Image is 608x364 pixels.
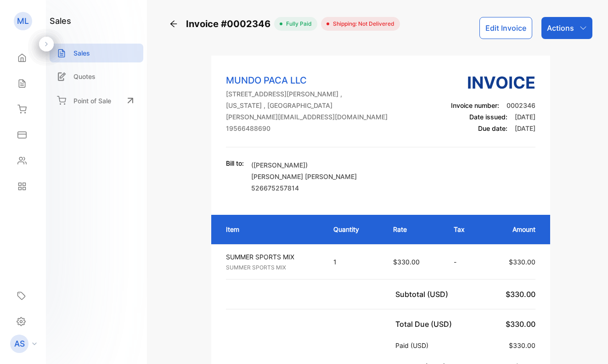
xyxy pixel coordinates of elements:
p: [US_STATE] , [GEOGRAPHIC_DATA] [226,101,388,110]
span: $330.00 [506,290,535,299]
span: $330.00 [509,258,535,266]
h1: sales [50,15,71,27]
p: Item [226,224,315,234]
span: 0002346 [507,101,535,109]
p: Total Due (USD) [395,319,456,330]
p: [PERSON_NAME][EMAIL_ADDRESS][DOMAIN_NAME] [226,112,388,122]
p: Paid (USD) [395,341,432,350]
button: Actions [541,17,592,39]
span: $330.00 [506,319,535,329]
span: Shipping: Not Delivered [329,20,394,28]
span: $330.00 [393,258,420,266]
span: Invoice #0002346 [186,17,274,31]
p: Sales [73,48,90,58]
p: Amount [494,224,535,234]
p: 1 [333,257,375,267]
button: Edit Invoice [479,17,532,39]
a: Sales [50,44,143,62]
p: [PERSON_NAME] [PERSON_NAME] [251,172,357,181]
p: MUNDO PACA LLC [226,73,388,87]
p: ML [17,15,29,27]
p: 19566488690 [226,123,388,133]
h3: Invoice [451,70,535,95]
span: $330.00 [509,342,535,349]
p: SUMMER SPORTS MIX [226,263,317,272]
p: Subtotal (USD) [395,289,452,300]
p: Bill to: [226,158,244,168]
span: fully paid [282,20,312,28]
p: Point of Sale [73,96,111,106]
p: 526675257814 [251,183,357,193]
p: AS [14,338,25,350]
p: Quotes [73,72,96,81]
p: Tax [454,224,475,234]
span: [DATE] [515,113,535,121]
p: Quantity [333,224,375,234]
a: Quotes [50,67,143,86]
a: Point of Sale [50,90,143,111]
p: [STREET_ADDRESS][PERSON_NAME] , [226,89,388,99]
p: - [454,257,475,267]
span: Invoice number: [451,101,499,109]
p: ([PERSON_NAME]) [251,160,357,170]
span: Due date: [478,124,507,132]
p: SUMMER SPORTS MIX [226,252,317,262]
p: Actions [547,22,574,34]
span: Date issued: [469,113,507,121]
p: Rate [393,224,435,234]
span: [DATE] [515,124,535,132]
